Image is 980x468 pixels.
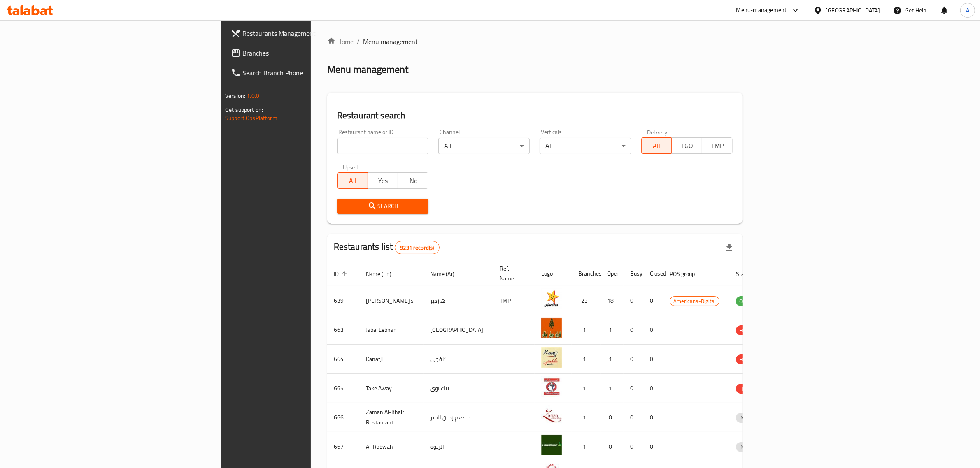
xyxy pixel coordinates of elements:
td: مطعم زمان الخير [424,403,493,432]
td: 0 [643,345,663,374]
td: 1 [572,374,601,403]
a: Search Branch Phone [224,63,385,83]
td: 0 [643,315,663,345]
td: 1 [572,315,601,345]
th: Closed [643,261,663,286]
span: Get support on: [225,104,263,115]
span: Ref. Name [500,264,525,283]
span: HIDDEN [736,326,761,335]
button: Search [337,199,428,214]
td: 23 [572,286,601,315]
img: Al-Rabwah [541,435,562,455]
span: INACTIVE [736,442,764,452]
div: HIDDEN [736,325,761,335]
td: 1 [572,345,601,374]
div: [GEOGRAPHIC_DATA] [826,6,880,15]
a: Restaurants Management [224,23,385,43]
td: 0 [601,432,624,461]
span: HIDDEN [736,355,761,364]
span: Search [344,201,422,211]
span: Restaurants Management [242,28,378,38]
span: TMP [705,140,729,152]
button: TMP [702,137,733,154]
span: TGO [675,140,699,152]
span: POS group [670,269,705,279]
div: All [438,138,530,154]
h2: Menu management [327,63,408,76]
td: Zaman Al-Khair Restaurant [359,403,424,432]
label: Upsell [343,164,358,170]
div: INACTIVE [736,442,764,452]
span: HIDDEN [736,384,761,394]
td: 0 [624,403,643,432]
button: All [337,172,368,189]
td: 0 [624,374,643,403]
img: Take Away [541,376,562,397]
div: Export file [719,238,739,257]
input: Search for restaurant name or ID.. [337,138,428,154]
td: 1 [572,432,601,461]
td: Jabal Lebnan [359,315,424,345]
img: Jabal Lebnan [541,318,562,338]
td: 0 [643,374,663,403]
th: Open [601,261,624,286]
span: Americana-Digital [670,297,719,306]
span: ID [334,269,349,279]
div: Total records count [395,241,439,254]
span: All [341,175,365,187]
a: Support.OpsPlatform [225,113,277,123]
td: 0 [624,286,643,315]
td: [PERSON_NAME]'s [359,286,424,315]
span: INACTIVE [736,413,764,422]
td: TMP [493,286,535,315]
button: Yes [368,172,398,189]
th: Branches [572,261,601,286]
td: الربوة [424,432,493,461]
span: Status [736,269,763,279]
div: INACTIVE [736,413,764,423]
button: All [641,137,672,154]
span: No [401,175,425,187]
h2: Restaurants list [334,241,440,254]
td: Take Away [359,374,424,403]
img: Zaman Al-Khair Restaurant [541,405,562,426]
td: Kanafji [359,345,424,374]
td: 1 [601,374,624,403]
button: No [398,172,428,189]
span: Version: [225,90,245,101]
span: Search Branch Phone [242,68,378,78]
div: Menu-management [736,5,787,15]
th: Logo [535,261,572,286]
td: 0 [601,403,624,432]
h2: Restaurant search [337,109,733,122]
span: A [966,6,969,15]
td: 0 [624,345,643,374]
span: Name (Ar) [430,269,465,279]
td: 0 [624,315,643,345]
td: 0 [643,432,663,461]
img: Hardee's [541,289,562,309]
td: Al-Rabwah [359,432,424,461]
span: 9231 record(s) [395,244,439,252]
td: 18 [601,286,624,315]
td: 1 [572,403,601,432]
td: [GEOGRAPHIC_DATA] [424,315,493,345]
span: All [645,140,669,152]
td: 0 [643,403,663,432]
span: 1.0.0 [247,90,259,101]
nav: breadcrumb [327,37,743,46]
button: TGO [671,137,702,154]
div: All [540,138,631,154]
td: كنفجي [424,345,493,374]
td: هارديز [424,286,493,315]
td: 0 [624,432,643,461]
td: 1 [601,315,624,345]
a: Branches [224,43,385,63]
span: Menu management [363,37,418,46]
div: OPEN [736,296,756,306]
span: Name (En) [366,269,402,279]
th: Busy [624,261,643,286]
td: 0 [643,286,663,315]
